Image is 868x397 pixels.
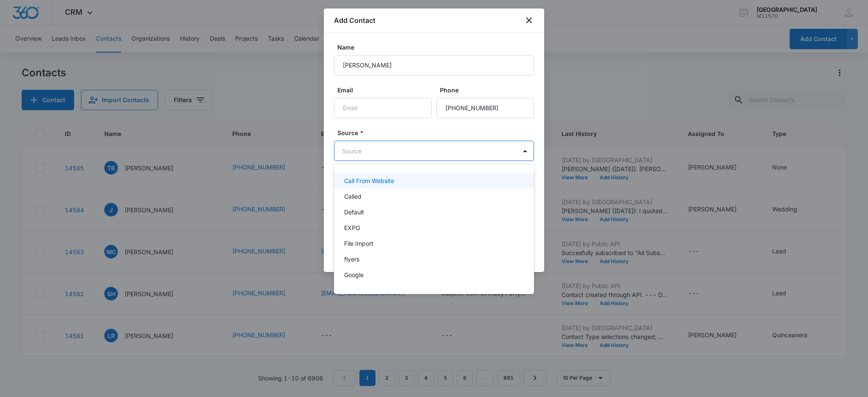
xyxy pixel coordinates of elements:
p: Manual [344,286,364,295]
p: Call From Website [344,176,394,185]
p: flyers [344,255,359,264]
p: Called [344,192,362,201]
p: Default [344,208,364,217]
p: File Import [344,239,373,248]
p: EXPO [344,223,360,232]
p: Google [344,270,364,279]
